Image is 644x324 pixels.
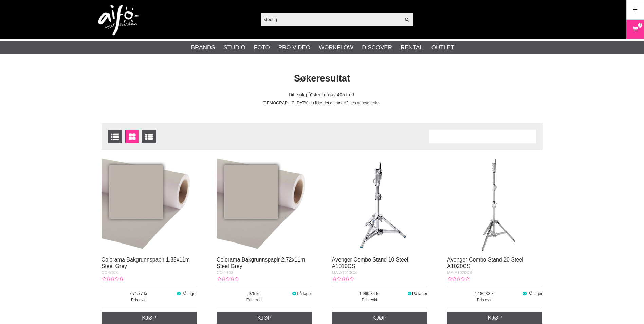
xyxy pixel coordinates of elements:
a: Avenger Combo Stand 20 Steel A1020CS [447,257,523,269]
a: Rental [401,43,423,52]
div: Kundevurdering: 0 [447,276,469,282]
span: På lager [412,291,427,296]
a: Studio [224,43,245,52]
span: 975 [217,291,292,297]
span: CO-1103 [217,270,233,275]
a: Avenger Combo Stand 10 Steel A1010CS [332,257,408,269]
a: Brands [191,43,215,52]
span: På lager [527,291,542,296]
a: Utvidet liste [142,130,156,143]
a: 1 [627,21,644,37]
span: MA-A1010CS [332,270,357,275]
img: Avenger Combo Stand 20 Steel A1020CS [447,157,542,252]
span: 671.77 [102,291,177,297]
span: Pris exkl [332,297,407,303]
a: Kjøp [102,312,197,324]
a: Colorama Bakgrunnspapir 1.35x11m Steel Grey [102,257,190,269]
div: Kundevurdering: 0 [332,276,354,282]
a: Vindusvisning [125,130,139,143]
span: CO-5103 [102,270,118,275]
img: logo.png [98,5,139,36]
span: Pris exkl [102,297,177,303]
a: Vis liste [108,130,122,143]
span: På lager [182,291,197,296]
a: Kjøp [447,312,542,324]
a: Outlet [431,43,454,52]
i: På lager [176,291,182,296]
span: MA-A1020CS [447,270,472,275]
a: Pro Video [278,43,310,52]
img: Avenger Combo Stand 10 Steel A1010CS [332,157,427,252]
img: Colorama Bakgrunnspapir 1.35x11m Steel Grey [102,157,197,252]
i: På lager [292,291,297,296]
a: Foto [254,43,270,52]
i: På lager [522,291,528,296]
a: Kjøp [217,312,312,324]
span: 1 [639,22,641,28]
input: Søk etter produkter ... [261,14,401,24]
a: Workflow [319,43,353,52]
span: Pris exkl [217,297,292,303]
div: Kundevurdering: 0 [217,276,238,282]
a: Discover [362,43,392,52]
span: 1 960.34 [332,291,407,297]
div: Kundevurdering: 0 [102,276,123,282]
span: 4 186.33 [447,291,522,297]
span: [DEMOGRAPHIC_DATA] du ikke det du søker? Les våre [263,101,365,105]
span: steel g [311,92,328,97]
h1: Søkeresultat [96,72,548,85]
span: Pris exkl [447,297,522,303]
span: . [380,101,381,105]
span: På lager [297,291,312,296]
i: På lager [407,291,412,296]
span: Ditt søk på gav 405 treff. [289,92,355,97]
a: Colorama Bakgrunnspapir 2.72x11m Steel Grey [217,257,305,269]
a: Kjøp [332,312,427,324]
a: søketips [365,101,380,105]
img: Colorama Bakgrunnspapir 2.72x11m Steel Grey [217,157,312,252]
